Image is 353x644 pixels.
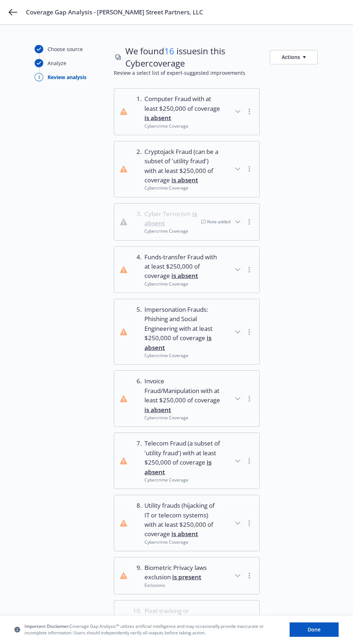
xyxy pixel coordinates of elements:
[133,501,142,545] div: 8 .
[144,210,197,227] span: is absent
[133,376,142,421] div: 6 .
[144,147,220,185] span: Cryptojack Fraud (can be a subset of 'utility fraud') with at least $250,000 of coverage
[114,557,259,594] button: 9.Biometric Privacy laws exclusion is presentExclusions
[125,45,260,69] span: We found issues in this Cyber coverage
[290,622,339,637] button: Done
[114,247,259,293] button: 4.Funds-transfer Fraud with at least $250,000 of coverage is absentCybercrime Coverage
[144,209,201,228] span: Cyber Terrorism
[144,114,171,122] span: is absent
[48,45,83,53] div: Choose source
[144,334,211,351] span: is absent
[144,415,220,421] div: Cybercrime Coverage
[144,185,220,191] div: Cybercrime Coverage
[114,69,318,77] span: Review a select list of expert-suggested improvements
[171,176,198,184] span: is absent
[144,563,220,582] span: Biometric Privacy laws exclusion
[164,45,174,57] span: 16
[144,439,220,477] span: Telecom Fraud (a subset of 'utility fraud') with at least $250,000 of coverage
[48,73,86,81] div: Review analysis
[144,376,220,415] span: Invoice Fraud/Manipulation with at least $250,000 of coverage
[35,73,43,81] div: 3
[144,94,220,123] span: Computer Fraud with at least $250,000 of coverage
[133,606,142,641] div: 10 .
[24,624,70,630] span: Important Disclaimer:
[114,204,259,240] button: 3.Cyber Terrorism is absentCybercrime CoverageNote added
[133,305,142,358] div: 5 .
[114,433,259,489] button: 7.Telecom Fraud (a subset of 'utility fraud') with at least $250,000 of coverage is absentCybercr...
[114,299,259,364] button: 5.Impersonation Frauds: Phishing and Social Engineering with at least $250,000 of coverage is abs...
[24,624,278,636] span: Coverage Gap Analysis™ utilizes artificial intelligence and may occasionally provide inaccurate o...
[114,141,259,197] button: 2.Cryptojack Fraud (can be a subset of 'utility fraud') with at least $250,000 of coverage is abs...
[48,59,66,67] div: Analyze
[270,50,318,64] button: Actions
[144,406,171,414] span: is absent
[144,123,220,129] div: Cybercrime Coverage
[133,94,142,129] div: 1 .
[144,352,220,358] div: Cybercrime Coverage
[144,281,220,287] div: Cybercrime Coverage
[270,45,318,69] button: Actions
[144,606,201,635] span: Pixel tracking or website-tracking exclusion
[144,501,220,539] span: Utility frauds (hijacking of IT or telecom systems) with at least $250,000 of coverage
[201,219,231,225] div: Note added
[144,228,201,234] div: Cybercrime Coverage
[171,530,198,538] span: is absent
[144,458,211,476] span: is absent
[133,147,142,191] div: 2 .
[144,539,220,545] div: Cybercrime Coverage
[114,495,259,551] button: 8.Utility frauds (hijacking of IT or telecom systems) with at least $250,000 of coverage is absen...
[114,88,259,134] button: 1.Computer Fraud with at least $250,000 of coverage is absentCybercrime Coverage
[114,371,259,426] button: 6.Invoice Fraud/Manipulation with at least $250,000 of coverage is absentCybercrime Coverage
[133,439,142,483] div: 7 .
[133,252,142,287] div: 4 .
[144,477,220,483] div: Cybercrime Coverage
[133,209,142,234] div: 3 .
[26,8,203,17] span: Coverage Gap Analysis - [PERSON_NAME] Street Partners, LLC
[171,271,198,280] span: is absent
[172,573,201,581] span: is present
[308,626,321,633] span: Done
[133,563,142,588] div: 9 .
[144,582,220,588] div: Exclusions
[144,252,220,281] span: Funds-transfer Fraud with at least $250,000 of coverage
[144,305,220,352] span: Impersonation Frauds: Phishing and Social Engineering with at least $250,000 of coverage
